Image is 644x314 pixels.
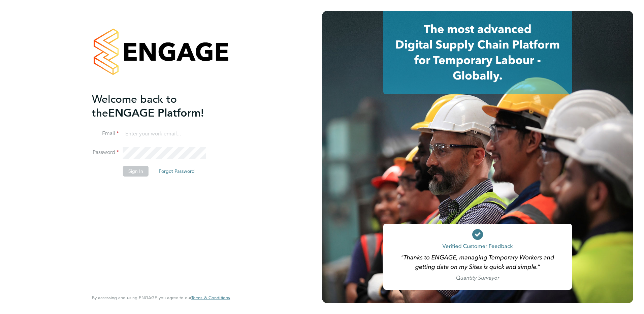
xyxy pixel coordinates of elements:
span: By accessing and using ENGAGE you agree to our [92,295,230,301]
a: Terms & Conditions [191,295,230,301]
label: Email [92,130,119,137]
span: Terms & Conditions [191,295,230,301]
h2: ENGAGE Platform! [92,92,223,120]
span: Welcome back to the [92,93,177,120]
button: Forgot Password [153,166,200,177]
input: Enter your work email... [123,128,206,140]
button: Sign In [123,166,149,177]
label: Password [92,149,119,156]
